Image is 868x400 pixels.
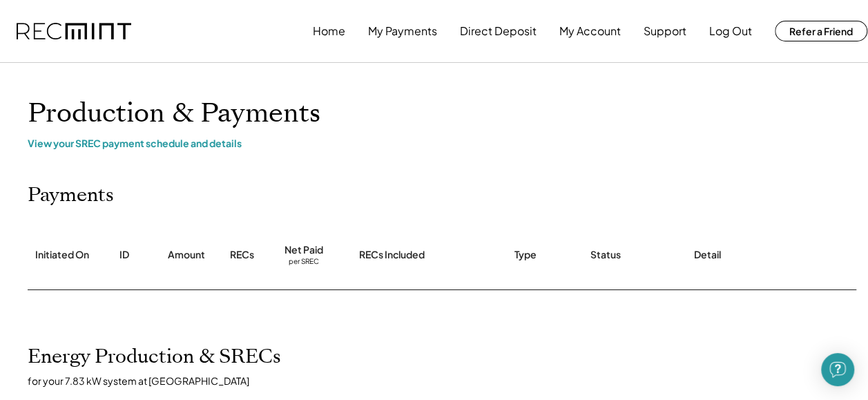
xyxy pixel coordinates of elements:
button: Refer a Friend [775,21,867,41]
button: Home [313,17,345,45]
div: View your SREC payment schedule and details [28,137,856,149]
button: Support [644,17,686,45]
h1: Production & Payments [28,97,856,130]
button: My Payments [368,17,437,45]
div: Status [590,248,621,262]
button: Log Out [709,17,752,45]
div: per SREC [289,257,319,267]
div: ID [119,248,129,262]
div: RECs [230,248,254,262]
h2: Energy Production & SRECs [28,345,281,369]
button: Direct Deposit [460,17,537,45]
div: Amount [168,248,205,262]
div: RECs Included [359,248,425,262]
div: Net Paid [284,243,323,257]
img: recmint-logotype%403x.png [17,23,131,40]
button: My Account [559,17,621,45]
div: Open Intercom Messenger [821,353,854,386]
div: Type [514,248,537,262]
div: Detail [694,248,721,262]
h2: Payments [28,184,114,207]
div: Initiated On [35,248,89,262]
